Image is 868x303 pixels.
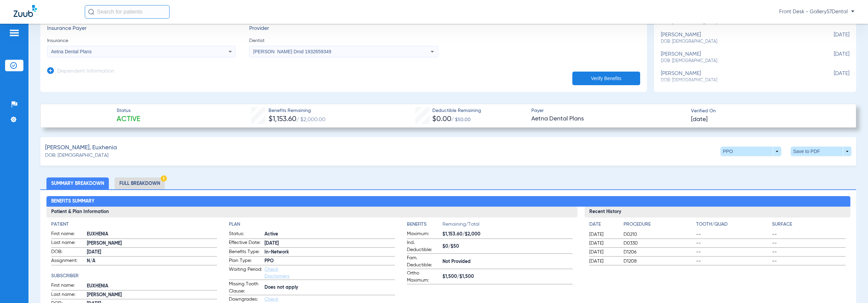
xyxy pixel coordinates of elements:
h4: Procedure [624,221,694,228]
span: Effective Date: [229,239,262,247]
span: [DATE] [815,51,849,64]
span: Last name: [51,239,84,247]
span: In-Network [264,249,395,256]
span: Benefits Remaining [269,107,325,114]
span: Active [264,231,395,238]
h3: Dependent Information [57,68,114,75]
button: PPO [721,147,781,156]
span: [DATE] [815,32,849,44]
h4: Tooth/Quad [696,221,770,228]
h4: Subscriber [51,272,217,280]
h3: Insurance Payer [47,25,236,32]
img: Hazard [161,175,167,182]
span: DOB: [51,248,84,257]
span: Maximum: [407,230,440,239]
app-breakdown-title: Tooth/Quad [696,221,770,230]
span: Dentist [249,37,438,44]
span: PPO [264,258,395,265]
span: Waiting Period: [229,266,262,280]
span: Missing Tooth Clause: [229,281,262,295]
span: DOB: [DEMOGRAPHIC_DATA] [661,39,815,45]
span: [PERSON_NAME] [87,291,217,299]
div: [PERSON_NAME] [661,51,815,64]
li: Summary Breakdown [46,177,109,189]
span: [DATE] [589,231,618,238]
span: -- [772,240,846,247]
span: [PERSON_NAME] Dmd 1932659349 [253,49,331,54]
h2: Benefits Summary [46,196,850,207]
span: Ind. Deductible: [407,239,440,253]
span: Aetna Dental Plans [531,115,685,123]
a: Check Disclaimers [264,267,289,279]
span: / $2,000.00 [296,117,325,122]
span: Active [117,115,140,124]
span: Does not apply [264,284,395,291]
span: [DATE] [815,71,849,83]
span: $1,153.60/$2,000 [442,231,573,238]
span: D1208 [624,258,694,265]
span: $1,153.60 [269,116,296,123]
span: Deductible Remaining [432,107,481,114]
span: DOB: [DEMOGRAPHIC_DATA] [45,152,108,159]
span: Benefits Type: [229,248,262,257]
app-breakdown-title: Benefits [407,221,442,230]
span: Not Provided [442,258,573,265]
span: $0.00 [432,116,451,123]
img: Search Icon [88,9,94,15]
span: Aetna Dental Plans [51,49,92,54]
span: Last name: [51,291,84,299]
span: -- [696,258,770,265]
span: DOB: [DEMOGRAPHIC_DATA] [661,77,815,83]
span: -- [696,231,770,238]
span: First name: [51,230,84,239]
span: Front Desk - Gallery57Dental [779,8,854,15]
span: EUXHENIA [87,283,217,290]
span: DOB: [DEMOGRAPHIC_DATA] [661,58,815,64]
span: Payer [531,107,685,114]
span: Ortho Maximum: [407,270,440,284]
span: -- [772,258,846,265]
div: [PERSON_NAME] [661,32,815,44]
span: [DATE] [589,240,618,247]
button: Verify Benefits [572,72,640,85]
span: Insurance [47,37,236,44]
h3: Recent History [585,207,850,217]
h4: Patient [51,221,217,228]
h4: Benefits [407,221,442,228]
span: Assignment: [51,257,84,265]
app-breakdown-title: Date [589,221,618,230]
img: Zuub Logo [14,5,37,17]
span: [PERSON_NAME] [87,240,217,247]
h3: Provider [249,25,438,32]
button: Save to PDF [791,147,851,156]
span: $0/$50 [442,243,573,250]
li: Full Breakdown [115,177,165,189]
span: Fam. Deductible: [407,254,440,269]
app-breakdown-title: Plan [229,221,395,228]
span: D0210 [624,231,694,238]
span: -- [772,249,846,255]
iframe: Chat Widget [834,270,868,303]
span: Status [117,107,140,114]
span: [DATE] [691,115,708,124]
img: hamburger-icon [9,29,20,37]
span: [DATE] [589,258,618,265]
span: $1,500/$1,500 [442,273,573,280]
app-breakdown-title: Procedure [624,221,694,230]
app-breakdown-title: Surface [772,221,846,230]
span: First name: [51,282,84,290]
span: Remaining/Total [442,221,573,230]
span: [PERSON_NAME], Euxhenia [45,144,117,152]
span: EUXHENIA [87,231,217,238]
h3: Patient & Plan Information [46,207,578,217]
span: -- [772,231,846,238]
span: Status: [229,230,262,239]
div: [PERSON_NAME] [661,71,815,83]
span: -- [696,240,770,247]
span: [DATE] [589,249,618,255]
span: / $50.00 [451,117,471,122]
span: [DATE] [87,249,217,256]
